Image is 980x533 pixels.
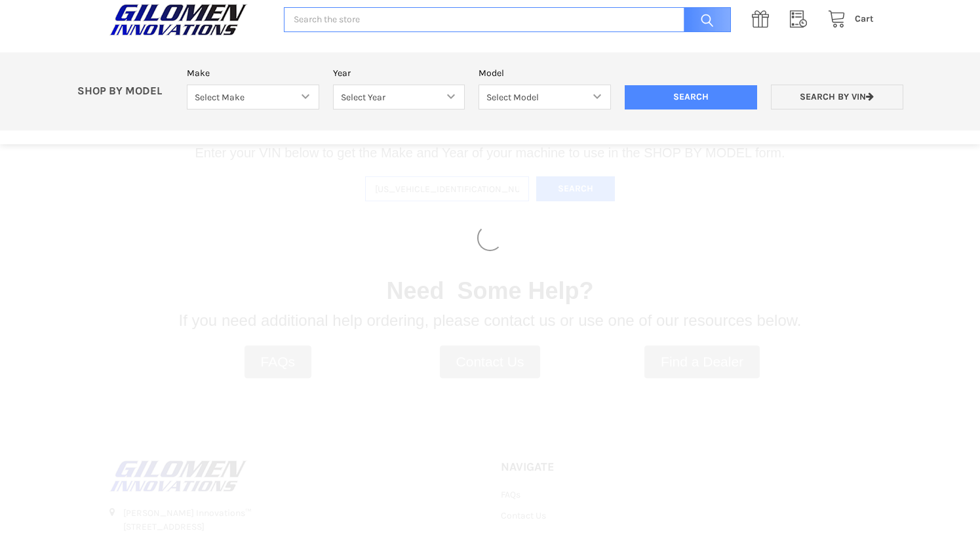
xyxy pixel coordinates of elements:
label: Model [479,66,611,80]
a: GILOMEN INNOVATIONS [106,3,270,36]
a: Cart [821,11,874,28]
label: Year [333,66,465,80]
a: Search by VIN [771,85,903,110]
p: SHOP BY MODEL [70,85,180,98]
label: Make [187,66,319,80]
input: Search [677,7,731,33]
img: GILOMEN INNOVATIONS [106,3,250,36]
span: Cart [855,13,874,24]
input: Search the store [284,7,730,33]
input: Search [625,85,757,110]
